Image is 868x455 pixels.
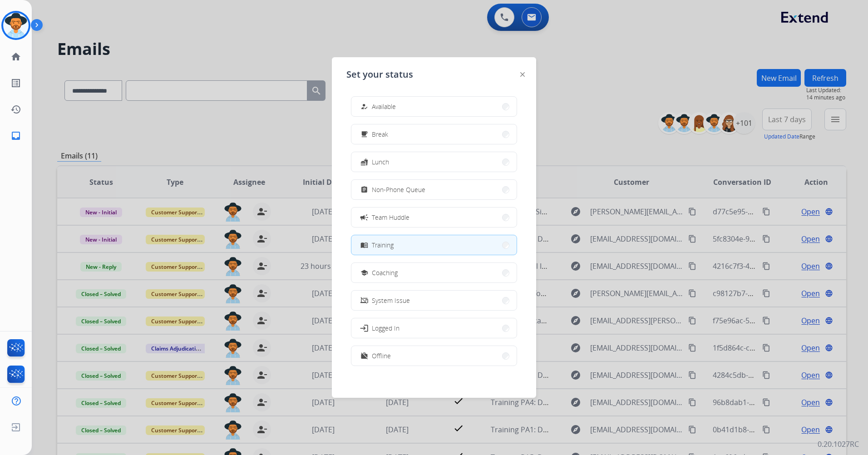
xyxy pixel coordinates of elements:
span: Set your status [346,68,413,81]
button: Offline [351,346,517,366]
span: Non-Phone Queue [372,185,425,194]
span: Coaching [372,268,398,277]
span: Offline [372,351,391,361]
mat-icon: work_off [360,352,368,360]
img: avatar [3,13,29,38]
mat-icon: campaign [360,213,369,222]
mat-icon: menu_book [360,241,368,249]
span: System Issue [372,296,410,305]
button: Training [351,235,517,255]
mat-icon: assignment [360,186,368,193]
mat-icon: home [10,51,21,62]
mat-icon: history [10,104,21,115]
span: Team Huddle [372,213,409,222]
img: close-button [520,72,525,77]
button: Logged In [351,318,517,338]
mat-icon: login [360,323,369,332]
span: Training [372,240,394,250]
button: Non-Phone Queue [351,180,517,199]
button: Team Huddle [351,208,517,227]
mat-icon: school [360,269,368,277]
button: Coaching [351,263,517,282]
mat-icon: free_breakfast [360,130,368,138]
span: Logged In [372,323,399,333]
mat-icon: how_to_reg [360,103,368,110]
button: Available [351,97,517,116]
span: Lunch [372,157,389,167]
mat-icon: list_alt [10,78,21,89]
p: 0.20.1027RC [818,439,859,450]
mat-icon: inbox [10,130,21,141]
mat-icon: fastfood [360,158,368,166]
button: Lunch [351,152,517,172]
span: Break [372,129,388,139]
button: System Issue [351,291,517,310]
mat-icon: phonelink_off [360,297,368,304]
button: Break [351,124,517,144]
span: Available [372,102,396,111]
